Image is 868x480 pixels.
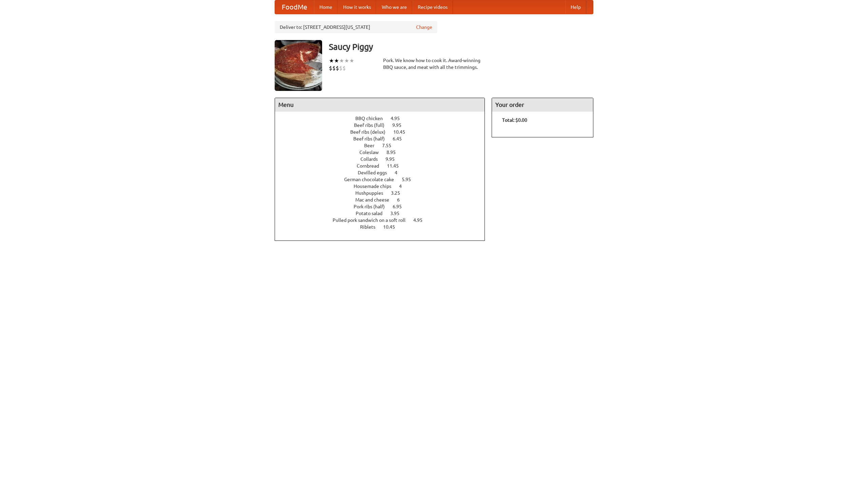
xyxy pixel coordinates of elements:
li: ★ [329,57,334,64]
img: angular.jpg [275,40,322,91]
a: Beef ribs (full) 9.95 [354,122,414,128]
li: $ [332,64,336,72]
li: $ [329,64,332,72]
span: 9.95 [392,122,408,128]
a: Recipe videos [412,0,453,14]
a: Change [416,24,432,31]
a: Coleslaw 8.95 [359,150,408,155]
span: Beef ribs (delux) [350,129,392,135]
span: Beef ribs (half) [353,136,392,141]
li: $ [339,64,342,72]
li: $ [342,64,346,72]
div: Pork. We know how to cook it. Award-winning BBQ sauce, and meat with all the trimmings. [383,57,485,71]
a: Help [565,0,586,14]
a: Beef ribs (delux) 10.45 [350,129,418,135]
a: FoodMe [275,0,314,14]
span: 4.95 [391,116,407,121]
span: Beer [364,143,381,148]
span: 11.45 [387,163,406,169]
span: Pork ribs (half) [354,204,392,209]
a: Mac and cheese 6 [355,197,412,203]
a: Collards 9.95 [360,156,407,162]
li: ★ [339,57,344,64]
a: Cornbread 11.45 [357,163,411,169]
span: 6.95 [393,204,409,209]
span: 3.95 [390,211,406,216]
span: Hushpuppies [355,190,390,196]
a: Pork ribs (half) 6.95 [354,204,414,209]
span: Cornbread [357,163,386,169]
span: 10.45 [393,129,412,135]
span: 4 [399,184,409,189]
span: BBQ chicken [355,116,390,121]
b: Total: $0.00 [502,117,527,123]
span: 9.95 [386,156,401,162]
div: Deliver to: [STREET_ADDRESS][US_STATE] [275,21,437,33]
span: Beef ribs (full) [354,122,391,128]
span: Potato salad [356,211,389,216]
li: ★ [344,57,349,64]
span: 3.25 [391,190,407,196]
h4: Your order [492,98,593,112]
a: BBQ chicken 4.95 [355,116,412,121]
a: Potato salad 3.95 [356,211,412,216]
a: Housemade chips 4 [354,184,414,189]
a: Riblets 10.45 [360,224,408,230]
span: 5.95 [402,177,418,182]
a: How it works [338,0,376,14]
li: ★ [334,57,339,64]
span: Pulled pork sandwich on a soft roll [333,217,412,223]
span: Devilled eggs [358,170,394,175]
a: Beer 7.55 [364,143,404,148]
span: 4 [395,170,404,175]
a: Beef ribs (half) 6.45 [353,136,414,141]
li: ★ [349,57,354,64]
span: Mac and cheese [355,197,396,203]
span: 6 [397,197,407,203]
a: Hushpuppies 3.25 [355,190,413,196]
span: Collards [360,156,384,162]
a: Devilled eggs 4 [358,170,410,175]
span: 6.45 [393,136,409,141]
span: Housemade chips [354,184,398,189]
h4: Menu [275,98,485,112]
span: Riblets [360,224,382,230]
a: Home [314,0,338,14]
span: German chocolate cake [344,177,401,182]
span: 8.95 [387,150,402,155]
span: 7.55 [382,143,398,148]
h3: Saucy Piggy [329,40,593,54]
li: $ [336,64,339,72]
span: Coleslaw [359,150,386,155]
span: 4.95 [413,217,429,223]
a: German chocolate cake 5.95 [344,177,423,182]
span: 10.45 [383,224,402,230]
a: Pulled pork sandwich on a soft roll 4.95 [333,217,435,223]
a: Who we are [376,0,412,14]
